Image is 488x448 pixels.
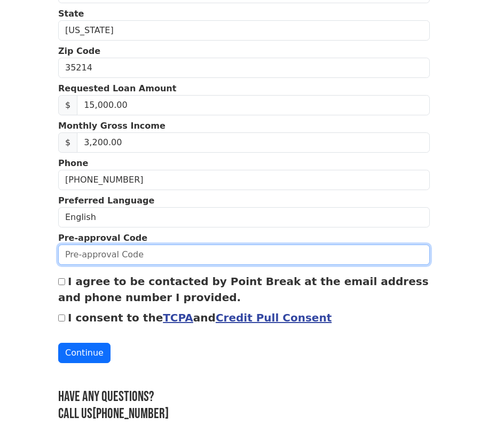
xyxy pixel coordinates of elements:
input: Zip Code [58,58,430,78]
a: [PHONE_NUMBER] [92,405,169,422]
input: (___) ___-____ [58,170,430,190]
strong: Pre-approval Code [58,233,147,243]
h3: Call us [58,406,430,423]
span: $ [58,95,77,115]
strong: Zip Code [58,46,100,56]
input: Monthly Gross Income [77,132,430,153]
label: I consent to the and [68,311,332,324]
p: Monthly Gross Income [58,120,430,132]
a: TCPA [163,311,193,324]
button: Continue [58,343,111,363]
input: Pre-approval Code [58,245,430,265]
strong: Phone [58,158,88,168]
a: Credit Pull Consent [216,311,332,324]
strong: Requested Loan Amount [58,83,176,93]
h3: Have any questions? [58,389,430,406]
strong: State [58,9,84,19]
strong: Preferred Language [58,195,154,206]
label: I agree to be contacted by Point Break at the email address and phone number I provided. [58,275,429,304]
input: Requested Loan Amount [77,95,430,115]
span: $ [58,132,77,153]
